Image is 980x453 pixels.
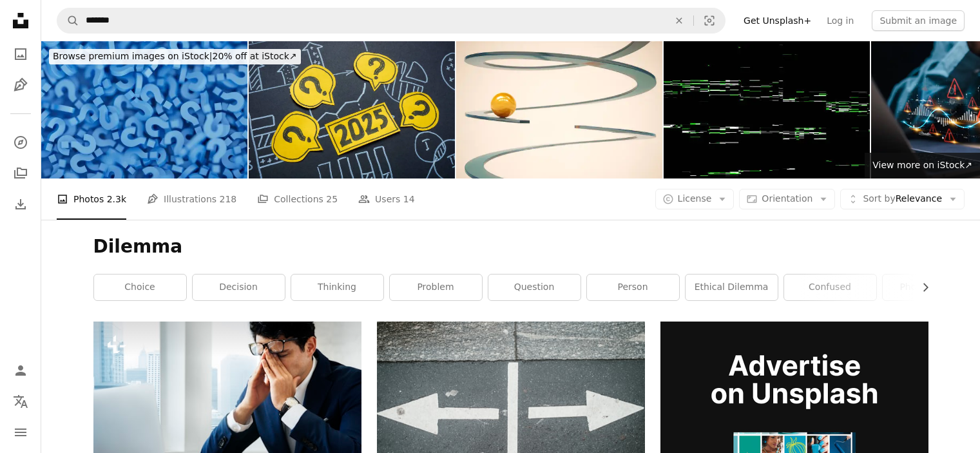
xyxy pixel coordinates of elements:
a: Collections [8,160,34,186]
a: ethical dilemma [686,275,778,300]
img: Error 404 page in glitch style. Page not found concept. System error illustration. Geometric shap... [664,41,870,178]
span: 218 [220,192,237,206]
span: License [678,193,712,204]
a: confused [784,275,876,300]
form: Find visuals sitewide [57,8,725,34]
span: Relevance [863,193,942,206]
button: Language [8,389,34,414]
a: Log in [819,10,861,31]
a: Log in / Sign up [8,358,34,383]
img: Blue Question Mark Symbols, FAQ, Q&A [41,41,247,178]
span: Browse premium images on iStock | [53,51,212,61]
a: Browse premium images on iStock|20% off at iStock↗ [41,41,309,72]
a: Illustrations [8,72,34,98]
button: Clear [665,8,693,33]
span: 25 [326,192,338,206]
a: question [488,275,581,300]
a: Get Unsplash+ [736,10,819,31]
img: Uncertainty And Challenges Concept [456,41,662,178]
a: Users 14 [358,178,415,220]
a: choice [94,275,186,300]
button: Menu [8,419,34,445]
button: Sort byRelevance [840,189,965,209]
a: Illustrations 218 [147,178,236,220]
a: View more on iStock↗ [865,153,980,178]
h1: Dilemma [93,235,928,258]
button: Orientation [739,189,835,209]
button: License [655,189,735,209]
span: View more on iStock ↗ [872,160,972,170]
span: Orientation [762,193,812,204]
button: Search Unsplash [57,8,79,33]
button: Visual search [694,8,725,33]
button: Submit an image [872,10,965,31]
a: Home — Unsplash [8,8,34,36]
a: Explore [8,130,34,155]
a: photography [883,275,975,300]
img: Financial charts, 2025 and question marks. Future market predictions and financial uncertainty. [249,41,455,178]
a: decision [193,275,285,300]
div: 20% off at iStock ↗ [49,49,301,64]
a: person [587,275,679,300]
span: Sort by [863,193,895,204]
a: problem [390,275,482,300]
a: Download History [8,191,34,217]
a: Photos [8,41,34,67]
span: 14 [403,192,415,206]
button: scroll list to the right [914,275,928,300]
a: Collections 25 [257,178,338,220]
a: Stressed Gesture Businessman Workplace Concept [93,405,361,417]
a: two white arrows pointing in opposite directions on asphalt [377,405,645,416]
a: thinking [291,275,383,300]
